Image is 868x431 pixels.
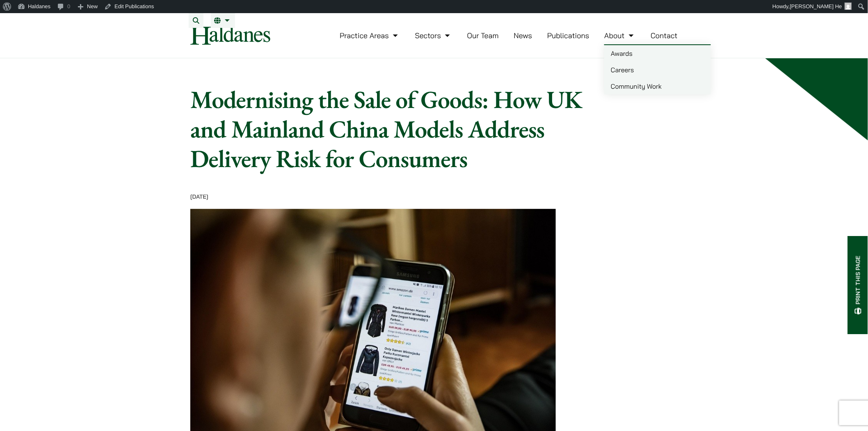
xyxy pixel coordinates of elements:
[790,3,842,9] span: [PERSON_NAME] He
[415,31,452,40] a: Sectors
[190,193,208,200] time: [DATE]
[651,31,678,40] a: Contact
[214,17,232,24] a: EN
[189,13,203,28] button: Search
[467,31,499,40] a: Our Team
[604,31,635,40] a: About
[547,31,589,40] a: Publications
[340,31,400,40] a: Practice Areas
[604,62,711,78] a: Careers
[604,78,711,94] a: Community Work
[604,45,711,62] a: Awards
[190,85,616,173] h1: Modernising the Sale of Goods: How UK and Mainland China Models Address Delivery Risk for Consumers
[514,31,532,40] a: News
[190,26,270,45] img: Logo of Haldanes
